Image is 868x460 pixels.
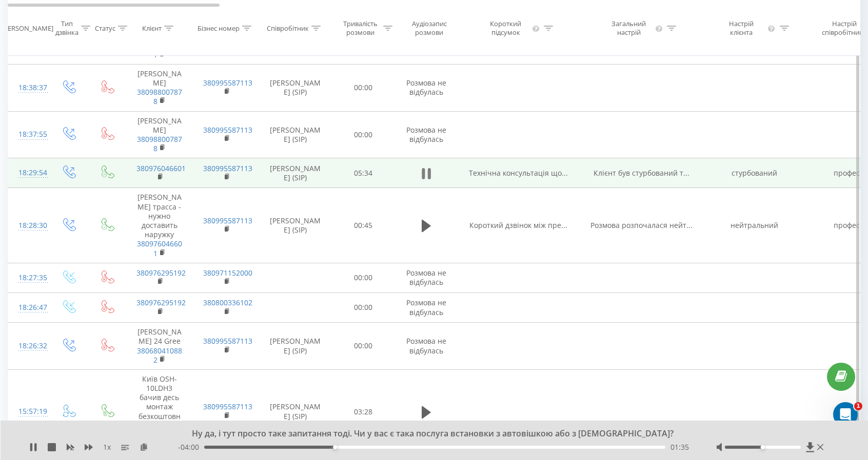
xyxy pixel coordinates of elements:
[137,239,182,258] a: 380976046601
[260,323,331,370] td: [PERSON_NAME] (SIP)
[833,402,858,427] iframe: Intercom live chat
[109,428,746,440] div: Ну да, і тут просто таке запитання тоді. Чи у вас є така послуга встановки з автовішкою або з [DE...
[703,158,806,188] td: стурбований
[469,220,567,230] span: Короткий дзвінок між пре...
[136,163,186,173] a: 380976046601
[331,292,396,322] td: 00:00
[406,78,446,97] span: Розмова не відбулась
[594,168,689,178] span: Клієнт був стурбований т...
[137,346,182,365] a: 380680410882
[18,163,39,183] div: 18:29:54
[126,323,193,370] td: [PERSON_NAME] 24 Gree
[331,64,396,111] td: 00:00
[55,19,78,37] div: Тип дзвінка
[604,19,654,37] div: Загальний настрій
[260,369,331,454] td: [PERSON_NAME] (SIP)
[178,442,204,452] span: - 04:00
[126,111,193,158] td: [PERSON_NAME]
[126,369,193,454] td: Київ OSH-10LDH3 бачив десь монтаж безкоштовний
[136,268,186,278] a: 380976295192
[203,125,252,135] a: 380995587113
[203,78,252,88] a: 380995587113
[481,19,530,37] div: Короткий підсумок
[137,134,182,153] a: 380988007878
[590,220,693,230] span: Розмова розпочалася нейт...
[126,64,193,111] td: [PERSON_NAME]
[137,87,182,106] a: 380988007878
[761,445,765,449] div: Accessibility label
[260,111,331,158] td: [PERSON_NAME] (SIP)
[18,336,39,356] div: 18:26:32
[703,188,806,263] td: нейтральний
[18,402,39,422] div: 15:57:19
[260,64,331,111] td: [PERSON_NAME] (SIP)
[406,336,446,355] span: Розмова не відбулась
[126,188,193,263] td: [PERSON_NAME] трасса - нужно доставить наружку
[2,24,53,32] div: [PERSON_NAME]
[331,111,396,158] td: 00:00
[854,402,862,410] span: 1
[267,24,309,32] div: Співробітник
[717,19,765,37] div: Настрій клієнта
[331,323,396,370] td: 00:00
[406,125,446,144] span: Розмова не відбулась
[18,268,39,288] div: 18:27:35
[203,336,252,346] a: 380995587113
[103,442,111,452] span: 1 x
[260,158,331,188] td: [PERSON_NAME] (SIP)
[331,369,396,454] td: 03:28
[18,78,39,98] div: 18:38:37
[203,402,252,411] a: 380995587113
[260,188,331,263] td: [PERSON_NAME] (SIP)
[404,19,454,37] div: Аудіозапис розмови
[203,268,252,278] a: 380971152000
[406,298,446,317] span: Розмова не відбулась
[406,268,446,287] span: Розмова не відбулась
[331,158,396,188] td: 05:34
[18,298,39,318] div: 18:26:47
[333,445,337,449] div: Accessibility label
[18,216,39,236] div: 18:28:30
[331,263,396,292] td: 00:00
[142,24,162,32] div: Клієнт
[203,163,252,173] a: 380995587113
[670,442,689,452] span: 01:35
[469,168,568,178] span: Технічна консультація що...
[203,298,252,307] a: 380800336102
[340,19,381,37] div: Тривалість розмови
[18,124,39,144] div: 18:37:55
[136,298,186,307] a: 380976295192
[331,188,396,263] td: 00:45
[203,216,252,225] a: 380995587113
[95,24,115,32] div: Статус
[198,24,240,32] div: Бізнес номер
